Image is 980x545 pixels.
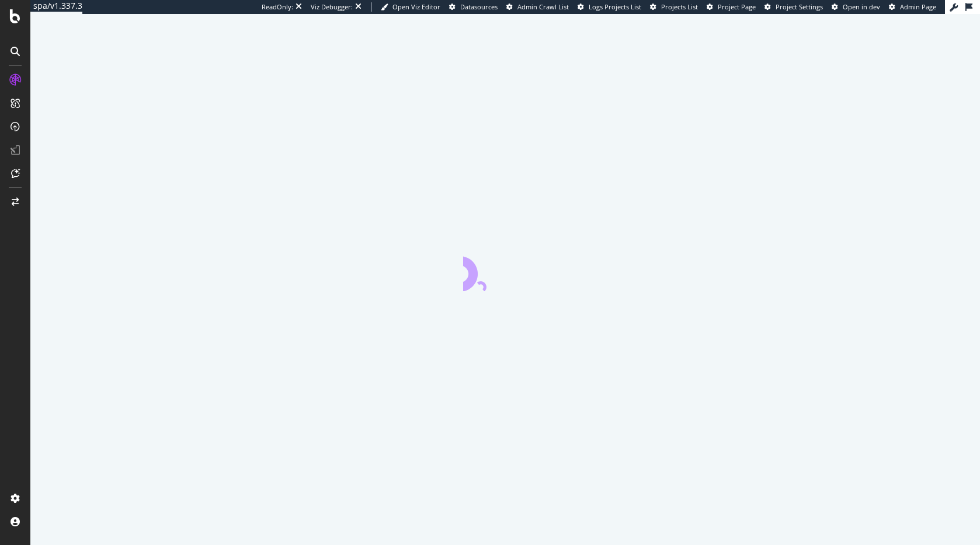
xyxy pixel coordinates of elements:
[776,2,823,11] span: Project Settings
[589,2,641,11] span: Logs Projects List
[449,2,498,12] a: Datasources
[463,249,547,291] div: animation
[889,2,936,12] a: Admin Page
[718,2,756,11] span: Project Page
[506,2,569,12] a: Admin Crawl List
[262,2,293,12] div: ReadOnly:
[460,2,498,11] span: Datasources
[578,2,641,12] a: Logs Projects List
[311,2,353,12] div: Viz Debugger:
[707,2,756,12] a: Project Page
[900,2,936,11] span: Admin Page
[381,2,440,12] a: Open Viz Editor
[661,2,698,11] span: Projects List
[650,2,698,12] a: Projects List
[832,2,880,12] a: Open in dev
[843,2,880,11] span: Open in dev
[764,2,823,12] a: Project Settings
[392,2,440,11] span: Open Viz Editor
[517,2,569,11] span: Admin Crawl List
